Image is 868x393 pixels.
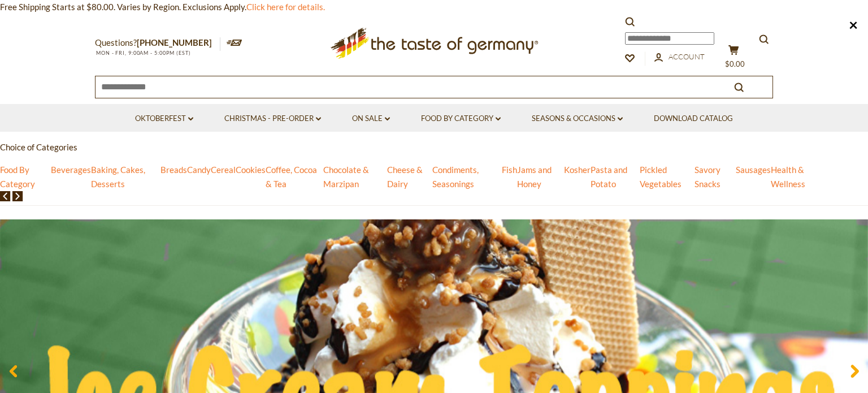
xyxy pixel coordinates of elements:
[849,15,858,34] span: ×
[669,52,705,61] span: Account
[266,165,317,189] a: Coffee, Cocoa & Tea
[725,59,745,68] span: $0.00
[695,165,721,189] a: Savory Snacks
[91,165,145,189] a: Baking, Cakes, Desserts
[771,165,805,189] a: Health & Wellness
[224,113,321,125] a: Christmas - PRE-ORDER
[736,165,771,175] a: Sausages
[95,36,220,50] p: Questions?
[640,165,682,189] a: Pickled Vegetables
[135,113,193,125] a: Oktoberfest
[387,165,423,189] a: Cheese & Dairy
[502,165,517,175] a: Fish
[187,165,211,175] a: Candy
[12,191,23,201] img: next arrow
[236,165,266,175] a: Cookies
[352,113,390,125] a: On Sale
[564,165,591,175] a: Kosher
[654,51,705,63] a: Account
[51,165,91,175] a: Beverages
[717,45,750,73] button: $0.00
[421,113,501,125] a: Food By Category
[517,165,552,189] a: Jams and Honey
[160,165,187,175] a: Breads
[323,165,369,189] a: Chocolate & Marzipan
[137,37,212,47] a: [PHONE_NUMBER]
[654,113,733,125] a: Download Catalog
[432,165,479,189] a: Condiments, Seasonings
[211,165,236,175] a: Cereal
[591,165,627,189] a: Pasta and Potato
[95,50,191,56] span: MON - FRI, 9:00AM - 5:00PM (EST)
[246,2,325,12] a: Click here for details.
[532,113,623,125] a: Seasons & Occasions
